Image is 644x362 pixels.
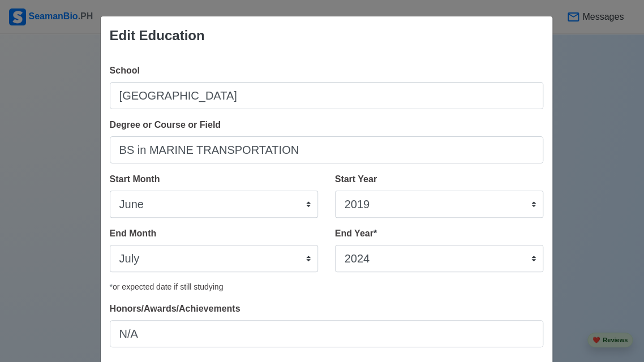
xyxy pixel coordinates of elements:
[110,25,205,46] div: Edit Education
[110,227,157,240] label: End Month
[335,173,377,186] label: Start Year
[110,173,160,186] label: Start Month
[335,227,377,240] label: End Year
[110,120,221,130] span: Degree or Course or Field
[110,82,543,109] input: Ex: PMI Colleges Bohol
[110,136,543,163] input: Ex: BS in Marine Transportation
[110,66,140,75] span: School
[110,281,543,293] div: or expected date if still studying
[110,304,241,313] span: Honors/Awards/Achievements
